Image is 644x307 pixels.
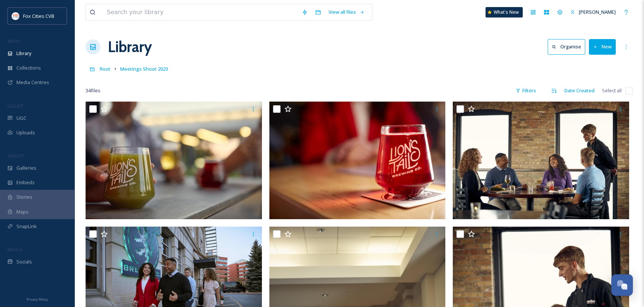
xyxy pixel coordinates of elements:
[26,294,48,303] a: Privacy Policy
[108,36,152,58] a: Library
[16,50,31,57] span: Library
[86,87,100,94] span: 34 file s
[7,247,22,252] span: SOCIALS
[7,153,25,159] span: WIDGETS
[23,13,54,19] span: Fox Cities CVB
[7,103,23,109] span: COLLECT
[120,65,168,72] span: Meetings Shoot 2023
[486,7,523,17] a: What's New
[16,115,26,122] span: UGC
[548,39,585,54] button: Organise
[567,5,619,19] a: [PERSON_NAME]
[16,208,29,215] span: Maps
[86,102,262,219] img: Meetings Photo Shoot (11).jpg
[269,102,446,219] img: Meetings Photo Shoot (17).jpg
[12,12,19,20] img: images.png
[16,194,32,201] span: Stories
[100,64,110,73] a: Root
[16,64,41,71] span: Collections
[16,258,32,265] span: Socials
[7,38,20,44] span: MEDIA
[548,39,589,54] a: Organise
[589,39,616,54] button: New
[16,129,35,136] span: Uploads
[16,223,37,230] span: SnapLink
[325,5,368,19] a: View all files
[16,179,35,186] span: Embeds
[453,102,629,219] img: Meetings Photo Shoot (35).jpg
[16,164,36,172] span: Galleries
[100,65,110,72] span: Root
[120,64,168,73] a: Meetings Shoot 2023
[561,83,598,98] div: Date Created
[103,4,298,20] input: Search your library
[26,297,48,302] span: Privacy Policy
[512,83,540,98] div: Filters
[602,87,622,94] span: Select all
[611,274,633,296] button: Open Chat
[579,9,616,15] span: [PERSON_NAME]
[16,79,49,86] span: Media Centres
